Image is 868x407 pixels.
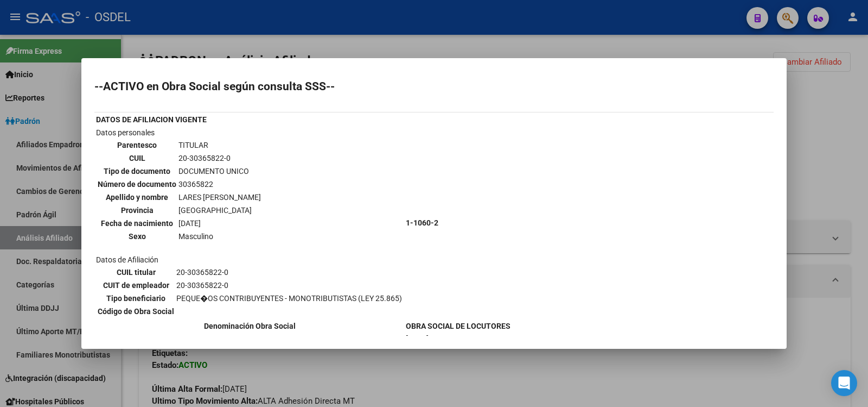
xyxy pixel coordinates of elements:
[97,305,175,317] th: Código de Obra Social
[95,127,404,319] td: Datos personales Datos de Afiliación
[95,333,404,345] th: Fecha Alta Obra Social
[97,266,175,278] th: CUIL titular
[178,139,261,151] td: TITULAR
[831,370,857,396] div: Open Intercom Messenger
[97,204,177,216] th: Provincia
[94,81,774,92] h2: --ACTIVO en Obra Social según consulta SSS--
[97,139,177,151] th: Parentesco
[178,152,261,164] td: 20-30365822-0
[406,322,510,330] b: OBRA SOCIAL DE LOCUTORES
[97,178,177,190] th: Número de documento
[178,178,261,190] td: 30365822
[176,279,403,291] td: 20-30365822-0
[96,115,207,124] b: DATOS DE AFILIACION VIGENTE
[97,230,177,242] th: Sexo
[178,217,261,229] td: [DATE]
[176,266,403,278] td: 20-30365822-0
[406,218,438,227] b: 1-1060-2
[178,165,261,177] td: DOCUMENTO UNICO
[97,279,175,291] th: CUIT de empleador
[176,292,403,304] td: PEQUE�OS CONTRIBUYENTES - MONOTRIBUTISTAS (LEY 25.865)
[97,191,177,203] th: Apellido y nombre
[97,152,177,164] th: CUIL
[97,292,175,304] th: Tipo beneficiario
[95,320,404,332] th: Denominación Obra Social
[178,191,261,203] td: LARES [PERSON_NAME]
[97,217,177,229] th: Fecha de nacimiento
[178,204,261,216] td: [GEOGRAPHIC_DATA]
[97,165,177,177] th: Tipo de documento
[406,335,429,343] b: [DATE]
[178,230,261,242] td: Masculino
